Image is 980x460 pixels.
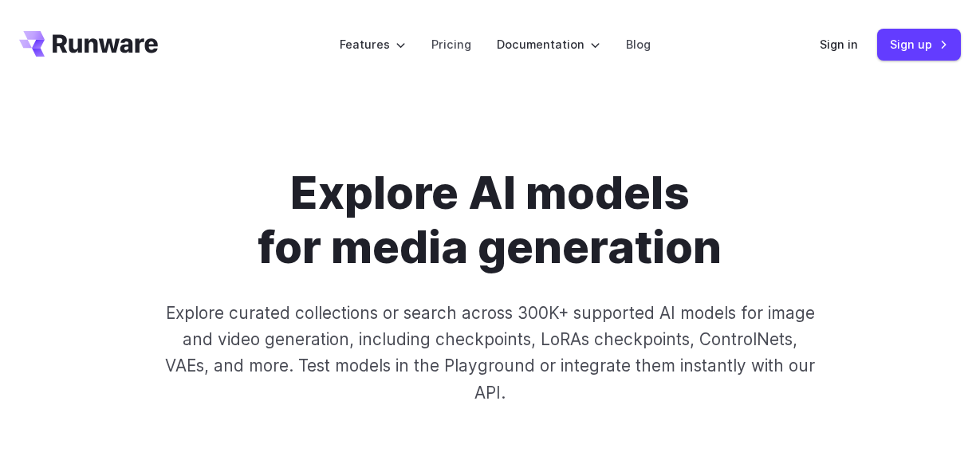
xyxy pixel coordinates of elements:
label: Features [340,35,406,53]
a: Sign up [877,29,961,60]
a: Go to / [19,31,158,57]
a: Pricing [431,35,471,53]
label: Documentation [497,35,600,53]
h1: Explore AI models for media generation [113,166,867,274]
a: Blog [626,35,651,53]
p: Explore curated collections or search across 300K+ supported AI models for image and video genera... [160,300,820,406]
a: Sign in [820,35,858,53]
